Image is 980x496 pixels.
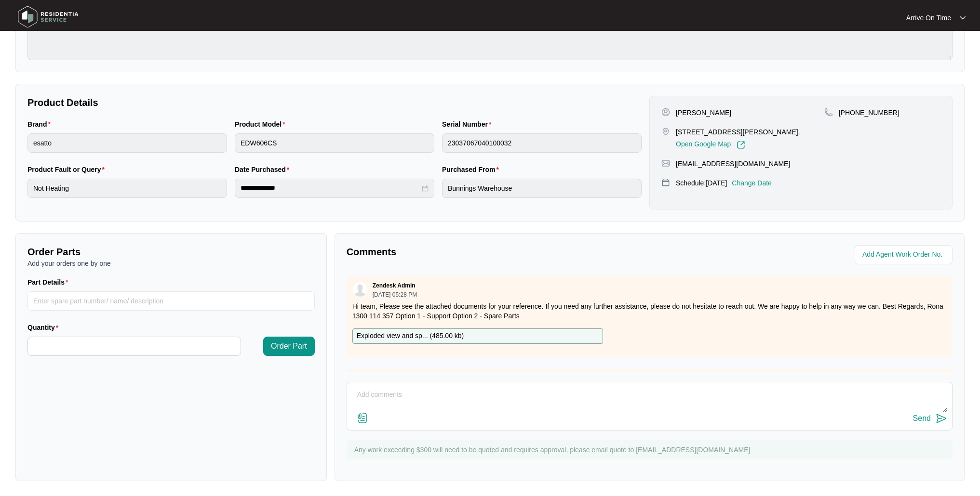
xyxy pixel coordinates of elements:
button: Send [913,412,947,425]
img: map-pin [824,108,833,117]
p: [STREET_ADDRESS][PERSON_NAME], [676,127,800,137]
p: Zendesk Admin [373,282,416,289]
img: residentia service logo [14,2,82,31]
label: Part Details [27,277,72,287]
label: Brand [27,119,54,129]
img: dropdown arrow [960,15,966,20]
input: Product Model [235,133,434,153]
a: Open Google Map [676,141,745,149]
p: [EMAIL_ADDRESS][DOMAIN_NAME] [676,159,790,169]
img: map-pin [661,127,670,136]
img: file-attachment-doc.svg [357,412,368,424]
p: [DATE] 05:28 PM [373,292,417,298]
p: Hi team, Please see the attached documents for your reference. If you need any further assistance... [352,301,947,321]
label: Date Purchased [235,165,293,174]
p: Schedule: [DATE] [676,178,727,188]
p: Add your orders one by one [27,259,315,268]
label: Quantity [27,323,62,332]
p: Comments [347,245,643,259]
p: Change Date [732,178,772,188]
input: Date Purchased [241,183,420,193]
span: Order Part [271,340,307,352]
label: Serial Number [442,119,495,129]
img: send-icon.svg [936,413,947,424]
img: map-pin [661,178,670,187]
button: Order Part [263,337,315,356]
label: Product Fault or Query [27,165,108,174]
input: Product Fault or Query [27,179,227,198]
p: Product Details [27,96,642,109]
p: [PHONE_NUMBER] [839,108,899,117]
label: Purchased From [442,165,503,174]
input: Brand [27,133,227,153]
label: Product Model [235,119,289,129]
p: Order Parts [27,245,315,259]
img: map-pin [661,159,670,168]
img: user-pin [661,108,670,117]
input: Purchased From [442,179,642,198]
p: Arrive On Time [906,13,951,23]
p: Any work exceeding $300 will need to be quoted and requires approval, please email quote to [EMAI... [354,445,948,455]
div: Send [913,414,931,423]
img: Link-External [737,141,745,149]
input: Quantity [28,337,241,355]
input: Part Details [27,291,315,311]
input: Serial Number [442,133,642,153]
img: user.svg [353,282,367,297]
p: [PERSON_NAME] [676,108,731,117]
p: Exploded view and sp... ( 485.00 kb ) [357,331,464,341]
input: Add Agent Work Order No. [862,249,947,261]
